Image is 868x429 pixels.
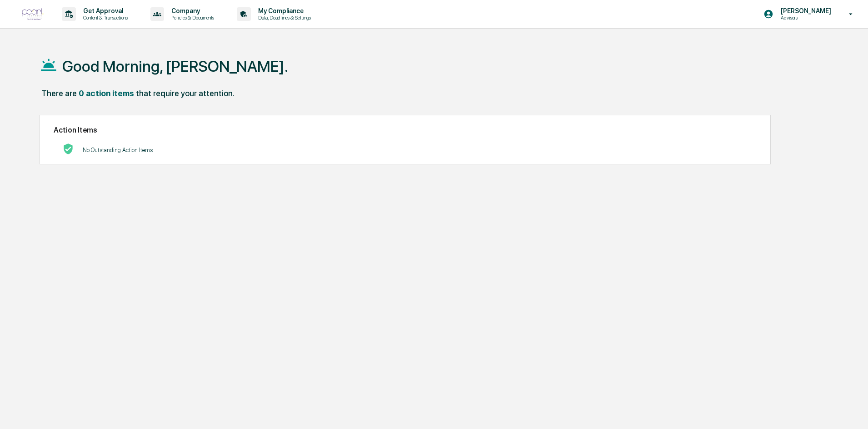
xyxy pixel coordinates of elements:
p: Policies & Documents [164,15,219,21]
p: Data, Deadlines & Settings [251,15,315,21]
img: logo [22,8,44,20]
p: No Outstanding Action Items [83,147,153,153]
p: Get Approval [76,7,132,15]
div: There are [41,89,77,98]
p: Advisors [773,15,836,21]
p: Company [164,7,219,15]
p: [PERSON_NAME] [773,7,836,15]
h2: Action Items [54,126,757,134]
div: that require your attention. [136,89,234,98]
div: 0 action items [79,89,134,98]
p: My Compliance [251,7,315,15]
img: No Actions logo [63,143,74,154]
h1: Good Morning, [PERSON_NAME]. [62,57,288,75]
p: Content & Transactions [76,15,132,21]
